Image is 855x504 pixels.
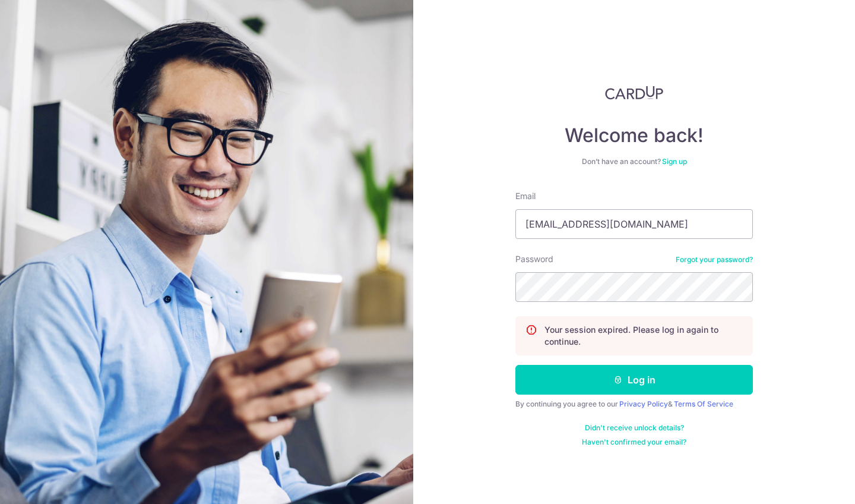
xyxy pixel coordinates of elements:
a: Haven't confirmed your email? [582,437,686,447]
p: Your session expired. Please log in again to continue. [544,324,743,348]
h4: Welcome back! [515,124,753,147]
a: Sign up [662,157,687,166]
div: Don’t have an account? [515,157,753,166]
a: Didn't receive unlock details? [585,423,684,433]
a: Forgot your password? [676,255,753,264]
div: By continuing you agree to our & [515,399,753,409]
a: Terms Of Service [674,399,733,408]
a: Privacy Policy [619,399,668,408]
input: Enter your Email [515,209,753,239]
button: Log in [515,365,753,395]
label: Email [515,190,536,202]
label: Password [515,253,553,265]
img: CardUp Logo [605,86,663,100]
